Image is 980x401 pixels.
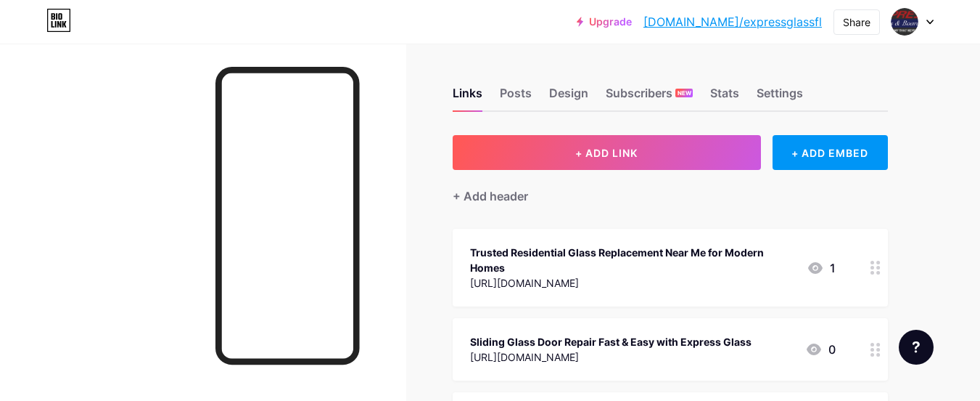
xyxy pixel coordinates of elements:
div: [URL][DOMAIN_NAME] [470,349,752,365]
div: Sliding Glass Door Repair Fast & Easy with Express Glass [470,334,752,349]
div: + ADD EMBED [773,135,888,170]
a: [DOMAIN_NAME]/expressglassfl [643,13,822,31]
div: Design [549,84,588,110]
div: + Add header [453,187,528,205]
span: NEW [678,89,691,97]
a: Upgrade [577,16,632,28]
div: Share [843,15,870,30]
div: Subscribers [606,84,693,110]
div: Settings [757,84,803,110]
div: [URL][DOMAIN_NAME] [470,275,795,291]
div: 0 [805,341,836,358]
div: Stats [710,84,739,110]
img: expressglassfl [891,8,918,36]
div: Trusted Residential Glass Replacement Near Me for Modern Homes [470,245,795,275]
div: 1 [807,259,836,277]
div: Links [453,84,482,110]
span: + ADD LINK [575,147,638,159]
div: Posts [500,84,532,110]
button: + ADD LINK [453,135,761,170]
